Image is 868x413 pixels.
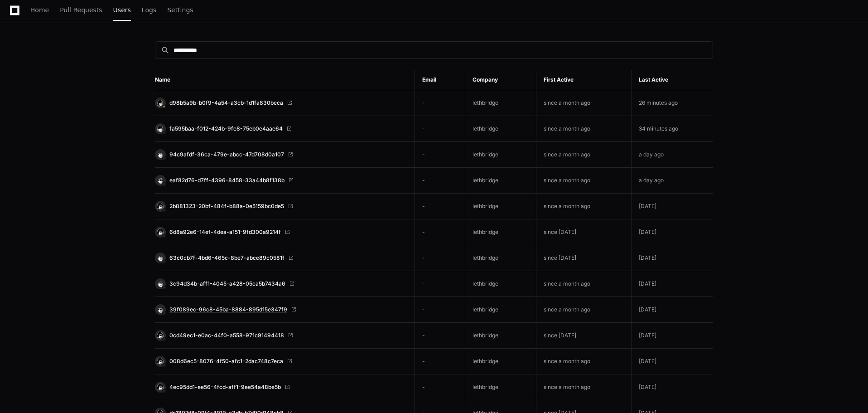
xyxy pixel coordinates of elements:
td: a day ago [631,142,713,168]
span: Users [113,7,131,13]
a: 94c9afdf-36ca-479e-abcc-47d708d0a107 [155,149,407,160]
td: [DATE] [631,271,713,297]
span: Logs [142,7,156,13]
td: lethbridge [465,297,536,323]
td: - [415,349,465,374]
a: 39f089ec-96c8-45ba-8884-895d15e347f9 [155,304,407,315]
td: - [415,297,465,323]
img: 15.svg [156,202,164,210]
td: lethbridge [465,245,536,271]
span: 0cd49ec1-e0ac-44f0-a558-971c91494418 [169,332,284,339]
td: 34 minutes ago [631,116,713,142]
td: lethbridge [465,219,536,245]
td: since a month ago [536,142,631,168]
td: since [DATE] [536,219,631,245]
td: [DATE] [631,219,713,245]
span: Settings [167,7,193,13]
td: - [415,116,465,142]
span: 39f089ec-96c8-45ba-8884-895d15e347f9 [169,306,287,313]
td: [DATE] [631,349,713,374]
a: 63c0cb7f-4bd6-465c-8be7-abce89c0581f [155,253,407,263]
th: Email [415,70,465,90]
img: 13.svg [156,305,164,314]
td: lethbridge [465,194,536,219]
span: 2b881323-20bf-484f-b88a-0e5159bc0de5 [169,203,284,210]
a: 4ec95dd1-ee56-4fcd-aff1-9ee54a48be5b [155,382,407,393]
a: 6d8a92e6-14ef-4dea-a151-9fd300a9214f [155,227,407,238]
td: a day ago [631,168,713,194]
td: lethbridge [465,323,536,349]
td: [DATE] [631,374,713,400]
span: 4ec95dd1-ee56-4fcd-aff1-9ee54a48be5b [169,384,281,391]
td: - [415,245,465,271]
a: 3c94d34b-aff1-4045-a428-05ca5b7434a6 [155,278,407,289]
td: - [415,194,465,219]
td: lethbridge [465,90,536,116]
img: 16.svg [156,357,164,365]
td: [DATE] [631,245,713,271]
img: 11.svg [156,98,164,107]
td: since a month ago [536,349,631,374]
a: 0cd49ec1-e0ac-44f0-a558-971c91494418 [155,330,407,341]
td: - [415,219,465,245]
span: d98b5a9b-b0f9-4a54-a3cb-1d1fa830beca [169,99,283,107]
td: [DATE] [631,194,713,219]
td: lethbridge [465,116,536,142]
td: lethbridge [465,168,536,194]
td: lethbridge [465,271,536,297]
td: - [415,168,465,194]
td: since a month ago [536,116,631,142]
img: 4.svg [156,176,164,185]
span: 94c9afdf-36ca-479e-abcc-47d708d0a107 [169,151,284,158]
span: Home [30,7,49,13]
a: d98b5a9b-b0f9-4a54-a3cb-1d1fa830beca [155,97,407,108]
img: 1.svg [156,124,164,133]
img: 15.svg [156,383,164,391]
td: lethbridge [465,374,536,400]
td: since a month ago [536,297,631,323]
mat-icon: search [161,46,170,55]
th: Name [155,70,415,90]
a: 2b881323-20bf-484f-b88a-0e5159bc0de5 [155,201,407,212]
td: 26 minutes ago [631,90,713,116]
td: lethbridge [465,349,536,374]
td: [DATE] [631,297,713,323]
td: since [DATE] [536,245,631,271]
span: eaf82d76-d7ff-4396-8458-33a44b8f138b [169,177,285,184]
td: since [DATE] [536,323,631,349]
img: 7.svg [156,279,164,288]
th: Company [465,70,536,90]
span: 6d8a92e6-14ef-4dea-a151-9fd300a9214f [169,228,281,236]
span: 3c94d34b-aff1-4045-a428-05ca5b7434a6 [169,280,285,287]
td: since a month ago [536,271,631,297]
td: - [415,90,465,116]
td: - [415,374,465,400]
td: since a month ago [536,374,631,400]
span: Pull Requests [60,7,102,13]
th: First Active [536,70,631,90]
img: 16.svg [156,228,164,236]
span: 63c0cb7f-4bd6-465c-8be7-abce89c0581f [169,254,285,262]
a: eaf82d76-d7ff-4396-8458-33a44b8f138b [155,175,407,186]
td: [DATE] [631,323,713,349]
img: 15.svg [156,331,164,340]
td: since a month ago [536,194,631,219]
td: - [415,271,465,297]
a: fa595baa-f012-424b-9fe8-75eb0e4aae64 [155,123,407,134]
span: fa595baa-f012-424b-9fe8-75eb0e4aae64 [169,125,283,132]
img: 7.svg [156,253,164,262]
td: lethbridge [465,142,536,168]
th: Last Active [631,70,713,90]
img: 10.svg [156,150,164,159]
a: 008d6ec5-8076-4f50-afc1-2dac748c7eca [155,356,407,367]
td: - [415,323,465,349]
span: 008d6ec5-8076-4f50-afc1-2dac748c7eca [169,358,283,365]
td: since a month ago [536,168,631,194]
td: since a month ago [536,90,631,116]
td: - [415,142,465,168]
